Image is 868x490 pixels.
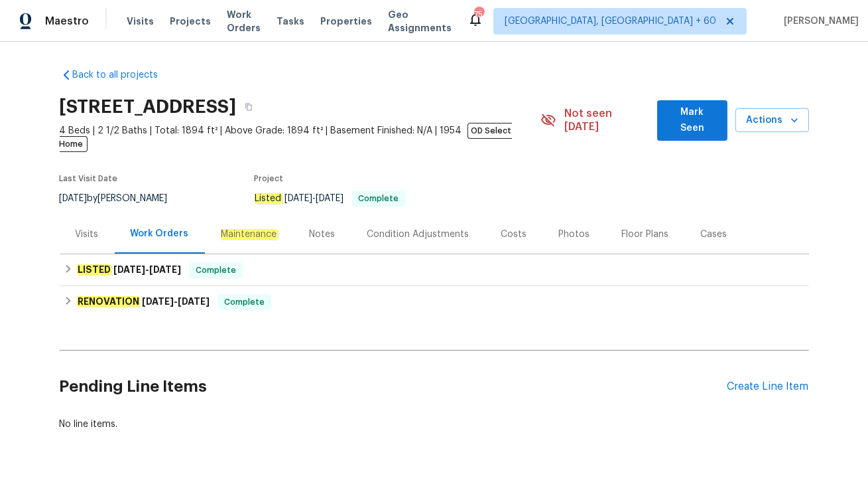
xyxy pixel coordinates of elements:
span: Project [255,175,284,183]
span: Visits [127,15,154,28]
span: Projects [170,15,211,28]
div: Work Orders [131,227,189,240]
h2: [STREET_ADDRESS] [60,100,237,114]
h2: Pending Line Items [60,356,727,418]
span: Complete [353,195,404,203]
span: [GEOGRAPHIC_DATA], [GEOGRAPHIC_DATA] + 60 [505,15,716,28]
div: Cases [701,228,727,241]
em: LISTED [77,264,111,275]
span: - [285,194,344,203]
span: [DATE] [316,194,344,203]
button: Actions [735,108,809,133]
div: LISTED [DATE]-[DATE]Complete [60,254,809,286]
span: [DATE] [285,194,313,203]
div: RENOVATION [DATE]-[DATE]Complete [60,286,809,318]
span: Work Orders [227,8,261,35]
span: [DATE] [113,265,145,274]
span: Last Visit Date [60,175,118,183]
span: OD Select Home [60,123,512,152]
div: by [PERSON_NAME] [60,191,184,206]
div: Photos [559,228,590,241]
span: - [142,297,210,306]
span: [DATE] [142,297,174,306]
span: Complete [219,295,270,309]
a: Back to all projects [60,68,187,82]
span: Not seen [DATE] [564,107,649,133]
div: 754 [474,8,483,21]
span: [DATE] [149,265,181,274]
em: Maintenance [221,229,278,240]
span: Mark Seen [668,104,717,137]
div: Visits [76,228,99,241]
button: Mark Seen [657,100,727,141]
button: Copy Address [237,95,261,119]
div: Costs [501,228,527,241]
div: Condition Adjustments [367,228,469,241]
span: Complete [190,264,241,277]
span: - [113,265,181,274]
span: Geo Assignments [388,8,452,35]
span: 4 Beds | 2 1/2 Baths | Total: 1894 ft² | Above Grade: 1894 ft² | Basement Finished: N/A | 1954 [60,124,541,151]
span: [DATE] [178,297,210,306]
span: Properties [320,15,372,28]
span: Actions [746,112,798,129]
span: [DATE] [60,194,88,203]
div: Floor Plans [622,228,669,241]
em: Listed [255,193,282,204]
div: Create Line Item [727,380,809,393]
em: RENOVATION [77,296,140,307]
span: Tasks [277,17,304,26]
span: Maestro [45,15,89,28]
div: Notes [310,228,336,241]
div: No line items. [60,418,809,431]
span: [PERSON_NAME] [778,15,859,28]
